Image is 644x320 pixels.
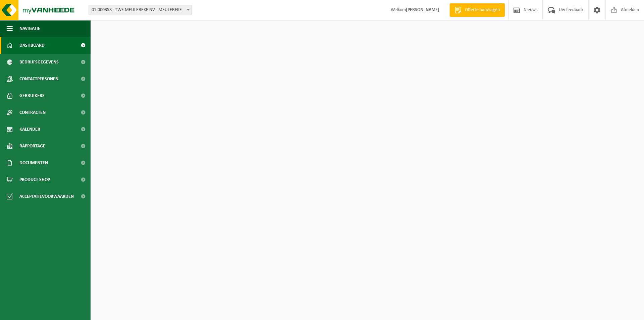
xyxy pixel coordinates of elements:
span: 01-000358 - TWE MEULEBEKE NV - MEULEBEKE [89,5,192,15]
span: Rapportage [19,138,45,154]
span: Acceptatievoorwaarden [19,188,74,205]
span: Contactpersonen [19,71,58,87]
span: Gebruikers [19,87,45,104]
span: Product Shop [19,171,50,188]
span: 01-000358 - TWE MEULEBEKE NV - MEULEBEKE [89,5,192,15]
a: Offerte aanvragen [449,3,505,17]
span: Kalender [19,121,40,138]
strong: [PERSON_NAME] [406,7,439,12]
span: Dashboard [19,37,45,54]
span: Offerte aanvragen [463,7,501,13]
span: Documenten [19,154,48,171]
span: Navigatie [19,20,40,37]
span: Bedrijfsgegevens [19,54,59,71]
span: Contracten [19,104,46,121]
